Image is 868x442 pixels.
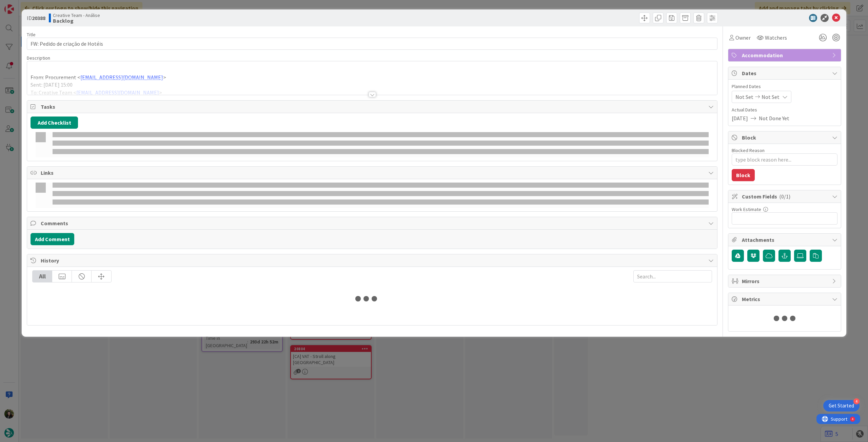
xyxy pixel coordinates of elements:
span: Attachments [742,236,829,244]
button: Block [732,169,755,181]
span: Owner [735,34,751,42]
span: Metrics [742,295,829,303]
span: Block [742,133,829,142]
span: Actual Dates [732,106,837,113]
span: Links [41,169,705,177]
span: Mirrors [742,277,829,285]
label: Blocked Reason [732,147,765,153]
b: Backlog [53,18,100,23]
span: Not Done Yet [759,114,789,122]
label: Title [27,31,36,38]
input: Search... [633,270,712,282]
b: 20388 [32,15,45,21]
span: Not Set [735,93,753,101]
span: Support [14,1,31,9]
a: [EMAIL_ADDRESS][DOMAIN_NAME] [80,74,163,81]
div: 4 [853,398,860,404]
p: From: Procurement < > [31,73,714,81]
span: Dates [742,69,829,77]
div: 4 [35,3,37,8]
span: [DATE] [732,114,748,122]
div: Open Get Started checklist, remaining modules: 4 [823,400,860,412]
span: History [41,256,705,265]
div: All [33,271,52,282]
span: Planned Dates [732,83,837,90]
div: Get Started [829,402,854,409]
span: ( 0/1 ) [779,193,790,200]
span: Custom Fields [742,192,829,201]
button: Add Checklist [31,117,78,129]
span: Creative Team - Análise [53,13,100,18]
button: Add Comment [31,233,74,245]
input: type card name here... [27,38,717,50]
span: Accommodation [742,51,829,59]
span: Tasks [41,103,705,111]
span: Watchers [765,34,787,42]
span: Not Set [762,93,780,101]
span: Description [27,55,50,61]
span: ID [27,14,45,22]
label: Work Estimate [732,206,761,212]
span: Comments [41,219,705,227]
